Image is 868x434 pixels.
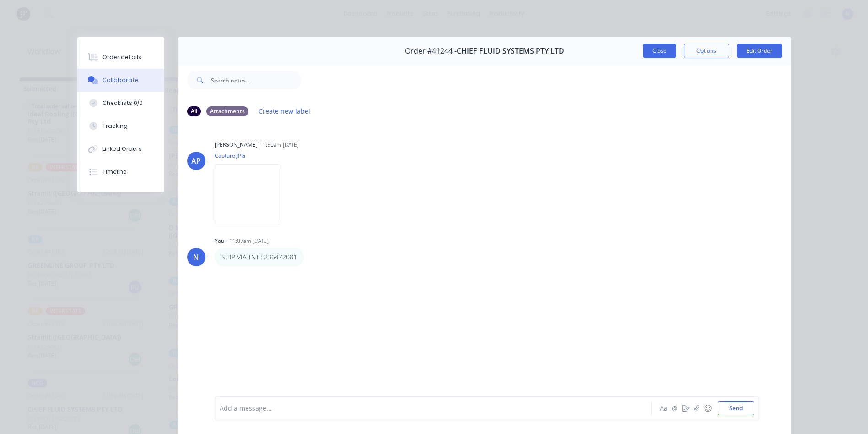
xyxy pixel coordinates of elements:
[457,47,564,55] span: CHIEF FLUID SYSTEMS PTY LTD
[254,105,315,117] button: Create new label
[405,47,457,55] span: Order #41244 -
[102,122,128,130] div: Tracking
[669,403,680,414] button: @
[215,141,258,149] div: [PERSON_NAME]
[215,237,224,245] div: You
[206,106,248,116] div: Attachments
[211,71,302,89] input: Search notes...
[226,237,269,245] div: - 11:07am [DATE]
[102,53,141,61] div: Order details
[259,141,299,149] div: 11:56am [DATE]
[77,69,164,92] button: Collaborate
[77,92,164,115] button: Checklists 0/0
[193,252,199,263] div: N
[102,168,127,176] div: Timeline
[77,160,164,183] button: Timeline
[191,155,201,166] div: AP
[643,44,676,58] button: Close
[658,403,669,414] button: Aa
[187,106,201,116] div: All
[215,152,290,159] p: Capture.JPG
[718,401,754,415] button: Send
[221,253,297,262] p: SHIP VIA TNT : 236472081
[77,46,164,69] button: Order details
[737,44,782,58] button: Edit Order
[102,145,142,153] div: Linked Orders
[102,99,143,107] div: Checklists 0/0
[77,115,164,137] button: Tracking
[684,44,729,58] button: Options
[102,76,139,84] div: Collaborate
[702,403,713,414] button: ☺
[77,137,164,160] button: Linked Orders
